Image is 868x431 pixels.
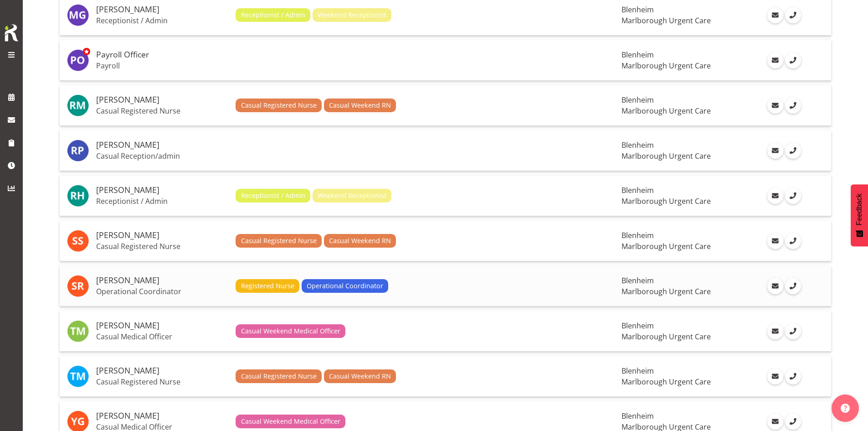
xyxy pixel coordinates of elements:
a: Email Employee [767,188,783,204]
a: Call Employee [785,278,801,294]
a: Call Employee [785,323,801,339]
img: sandy-stewart11846.jpg [67,230,89,252]
span: Registered Nurse [241,281,294,291]
a: Email Employee [767,369,783,384]
span: Receptionist / Admin [241,10,305,20]
a: Email Employee [767,323,783,339]
a: Call Employee [785,369,801,384]
span: Casual Weekend Medical Officer [241,416,340,426]
span: Blenheim [621,5,654,15]
span: Blenheim [621,321,654,331]
h5: [PERSON_NAME] [96,276,228,285]
img: tomi-moore11878.jpg [67,320,89,342]
span: Feedback [855,193,863,225]
span: Marlborough Urgent Care [621,151,711,161]
span: Marlborough Urgent Care [621,377,711,387]
p: Casual Registered Nurse [96,377,228,386]
p: Casual Reception/admin [96,151,228,161]
span: Weekend Receptionist [318,10,386,20]
span: Casual Weekend Medical Officer [241,326,340,336]
p: Receptionist / Admin [96,16,228,25]
span: Casual Registered Nurse [241,236,317,246]
img: payroll-officer11877.jpg [67,49,89,71]
img: rochelle-harris11839.jpg [67,185,89,207]
span: Blenheim [621,366,654,376]
span: Marlborough Urgent Care [621,332,711,342]
span: Marlborough Urgent Care [621,61,711,71]
a: Call Employee [785,233,801,249]
a: Email Employee [767,278,783,294]
span: Marlborough Urgent Care [621,286,711,296]
h5: [PERSON_NAME] [96,231,228,240]
h5: [PERSON_NAME] [96,321,228,330]
img: shivana-ram11822.jpg [67,275,89,297]
span: Operational Coordinator [307,281,383,291]
span: Casual Weekend RN [329,371,391,381]
span: Marlborough Urgent Care [621,196,711,206]
p: Casual Registered Nurse [96,242,228,251]
a: Email Employee [767,7,783,23]
p: Operational Coordinator [96,287,228,296]
h5: [PERSON_NAME] [96,186,228,195]
span: Blenheim [621,50,654,60]
p: Casual Registered Nurse [96,106,228,115]
h5: [PERSON_NAME] [96,411,228,421]
span: Blenheim [621,230,654,240]
span: Marlborough Urgent Care [621,16,711,26]
span: Casual Registered Nurse [241,371,317,381]
a: Email Employee [767,414,783,430]
span: Weekend Receptionist [318,191,386,201]
span: Casual Weekend RN [329,236,391,246]
a: Email Employee [767,52,783,68]
span: Marlborough Urgent Care [621,106,711,116]
p: Casual Medical Officer [96,332,228,341]
a: Call Employee [785,7,801,23]
h5: [PERSON_NAME] [96,5,228,14]
span: Blenheim [621,185,654,195]
h5: Payroll Officer [96,50,228,59]
p: Payroll [96,61,228,70]
span: Receptionist / Admin [241,191,305,201]
span: Blenheim [621,411,654,421]
span: Casual Weekend RN [329,100,391,110]
img: help-xxl-2.png [841,404,850,413]
img: rachel-murphy11847.jpg [67,94,89,116]
a: Call Employee [785,143,801,159]
span: Marlborough Urgent Care [621,241,711,251]
span: Blenheim [621,95,654,105]
h5: [PERSON_NAME] [96,140,228,150]
img: rebecca-partridge11849.jpg [67,140,89,161]
a: Call Employee [785,188,801,204]
a: Call Employee [785,98,801,114]
a: Call Employee [785,414,801,430]
a: Email Employee [767,143,783,159]
img: Rosterit icon logo [2,23,21,43]
p: Receptionist / Admin [96,197,228,206]
h5: [PERSON_NAME] [96,366,228,375]
button: Feedback - Show survey [851,184,868,246]
a: Email Employee [767,98,783,114]
a: Email Employee [767,233,783,249]
span: Blenheim [621,275,654,286]
span: Blenheim [621,140,654,150]
a: Call Employee [785,52,801,68]
img: megan-gander11840.jpg [67,4,89,26]
span: Casual Registered Nurse [241,100,317,110]
h5: [PERSON_NAME] [96,95,228,104]
img: tracy-moran11848.jpg [67,365,89,387]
